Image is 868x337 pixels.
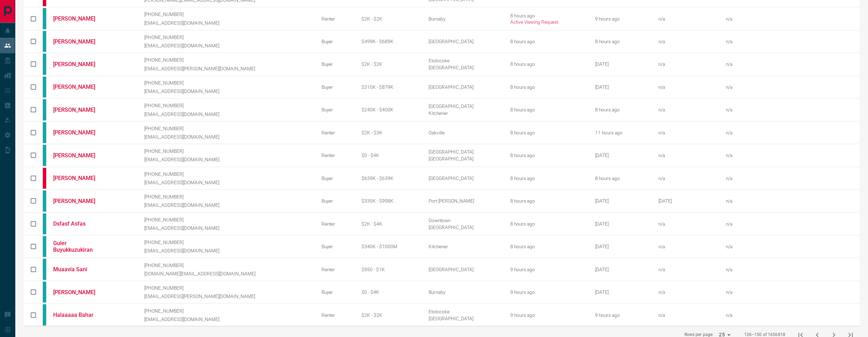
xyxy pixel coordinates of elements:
div: property.ca [43,168,46,189]
div: $0 - $4K [362,289,419,295]
div: [GEOGRAPHIC_DATA] [429,84,500,90]
div: [GEOGRAPHIC_DATA] [429,175,500,181]
div: November 1st 2023, 11:52:37 AM [658,198,715,204]
a: [PERSON_NAME] [53,61,105,68]
p: n/a [726,198,813,204]
div: 8 hours ago [510,198,585,204]
div: $639K - $639K [362,175,419,181]
div: 8 hours ago [510,107,585,112]
p: [PHONE_NUMBER] [144,240,311,245]
div: 8 hours ago [510,175,585,181]
div: condos.ca [43,213,46,234]
div: $240K - $400K [362,107,419,112]
div: $950 - $1K [362,267,419,272]
p: n/a [726,61,813,67]
p: [EMAIL_ADDRESS][DOMAIN_NAME] [144,43,311,48]
p: [PHONE_NUMBER] [144,285,311,291]
div: Renter [322,221,351,227]
div: $335K - $998K [362,198,419,204]
p: [EMAIL_ADDRESS][PERSON_NAME][DOMAIN_NAME] [144,293,311,299]
p: n/a [726,107,813,112]
div: condos.ca [43,122,46,143]
div: 8 hours ago [510,244,585,249]
div: condos.ca [43,190,46,211]
div: n/a [658,289,715,295]
div: n/a [658,107,715,112]
div: Renter [322,130,351,135]
p: n/a [726,312,813,318]
a: [PERSON_NAME] [53,15,105,22]
div: September 15th 2025, 1:24:03 AM [595,312,648,318]
p: [EMAIL_ADDRESS][DOMAIN_NAME] [144,180,311,185]
div: 8 hours ago [510,221,585,227]
p: [EMAIL_ADDRESS][PERSON_NAME][DOMAIN_NAME] [144,66,311,71]
p: [PHONE_NUMBER] [144,34,311,40]
div: [GEOGRAPHIC_DATA] [429,225,500,230]
a: Dsfasf Asfas [53,220,105,227]
a: [PERSON_NAME] [53,198,105,204]
p: [EMAIL_ADDRESS][DOMAIN_NAME] [144,157,311,162]
p: [PHONE_NUMBER] [144,262,311,268]
p: [EMAIL_ADDRESS][DOMAIN_NAME] [144,316,311,322]
p: [PHONE_NUMBER] [144,103,311,108]
p: [EMAIL_ADDRESS][DOMAIN_NAME] [144,88,311,94]
div: condos.ca [43,145,46,166]
div: September 9th 2025, 1:18:55 AM [595,84,648,90]
div: condos.ca [43,282,46,303]
div: n/a [658,130,715,135]
div: Renter [322,267,351,272]
div: 8 hours ago [510,39,585,44]
div: 8 hours ago [510,130,585,135]
div: n/a [658,175,715,181]
div: Kitchener [429,110,500,116]
div: n/a [658,152,715,158]
p: n/a [726,175,813,181]
div: Buyer [322,107,351,112]
a: [PERSON_NAME] [53,175,105,181]
div: [GEOGRAPHIC_DATA] [429,65,500,70]
div: Oakville [429,130,500,135]
div: $2K - $2K [362,61,419,67]
div: n/a [658,16,715,22]
p: n/a [726,130,813,135]
p: [EMAIL_ADDRESS][DOMAIN_NAME] [144,20,311,26]
div: Buyer [322,84,351,90]
div: 8 hours ago [510,84,585,90]
div: Buyer [322,39,351,44]
a: [PERSON_NAME] [53,84,105,90]
p: [EMAIL_ADDRESS][DOMAIN_NAME] [144,134,311,140]
div: n/a [658,61,715,67]
div: 9 hours ago [510,267,585,272]
div: 8 hours ago [510,61,585,67]
p: [EMAIL_ADDRESS][DOMAIN_NAME] [144,225,311,231]
div: Buyer [322,61,351,67]
p: [PHONE_NUMBER] [144,217,311,222]
div: $340K - $1000M [362,244,419,249]
div: Renter [322,16,351,22]
p: n/a [726,16,813,22]
div: condos.ca [43,304,46,325]
div: [GEOGRAPHIC_DATA] [429,156,500,162]
div: September 15th 2025, 2:15:56 AM [595,39,648,44]
div: n/a [658,244,715,249]
div: $499K - $689K [362,39,419,44]
div: $310K - $879K [362,84,419,90]
p: n/a [726,244,813,249]
div: Port [PERSON_NAME] [429,198,500,204]
div: May 21st 2023, 11:47:39 AM [595,152,648,158]
p: [PHONE_NUMBER] [144,194,311,199]
p: n/a [726,152,813,158]
div: [GEOGRAPHIC_DATA] [429,103,500,109]
div: n/a [658,84,715,90]
p: n/a [726,39,813,44]
div: September 14th 2025, 11:13:15 PM [595,130,648,135]
a: [PERSON_NAME] [53,152,105,159]
div: n/a [658,312,715,318]
div: Buyer [322,244,351,249]
div: condos.ca [43,236,46,257]
div: September 9th 2025, 6:46:07 PM [595,221,648,227]
div: $2K - $2K [362,312,419,318]
div: September 15th 2025, 1:57:06 AM [595,175,648,181]
a: Halaaaaa Bahar [53,312,105,318]
div: n/a [658,221,715,227]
